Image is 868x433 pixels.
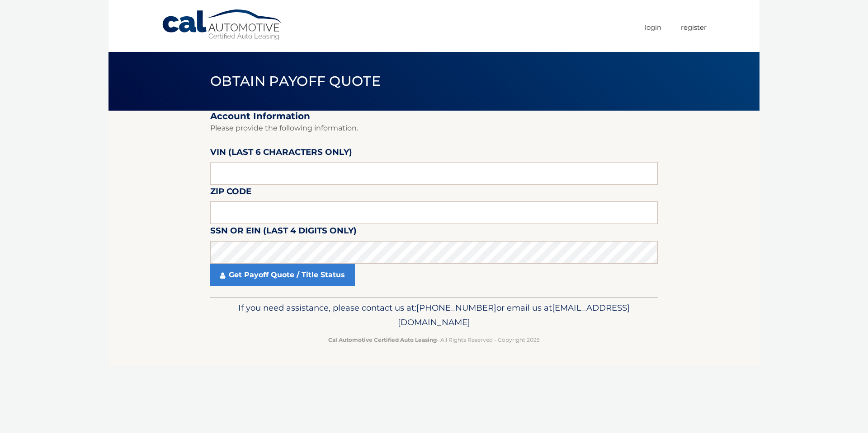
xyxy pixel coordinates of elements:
label: VIN (last 6 characters only) [210,145,352,162]
strong: Cal Automotive Certified Auto Leasing [328,336,437,343]
p: Please provide the following information. [210,122,658,135]
h2: Account Information [210,111,658,122]
a: Cal Automotive [161,9,283,41]
label: SSN or EIN (last 4 digits only) [210,224,357,241]
span: [PHONE_NUMBER] [416,303,496,313]
a: Get Payoff Quote / Title Status [210,264,355,286]
p: If you need assistance, please contact us at: or email us at [216,301,652,330]
a: Register [681,20,707,35]
p: - All Rights Reserved - Copyright 2025 [216,335,652,345]
span: Obtain Payoff Quote [210,73,381,89]
a: Login [645,20,661,35]
label: Zip Code [210,185,251,201]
